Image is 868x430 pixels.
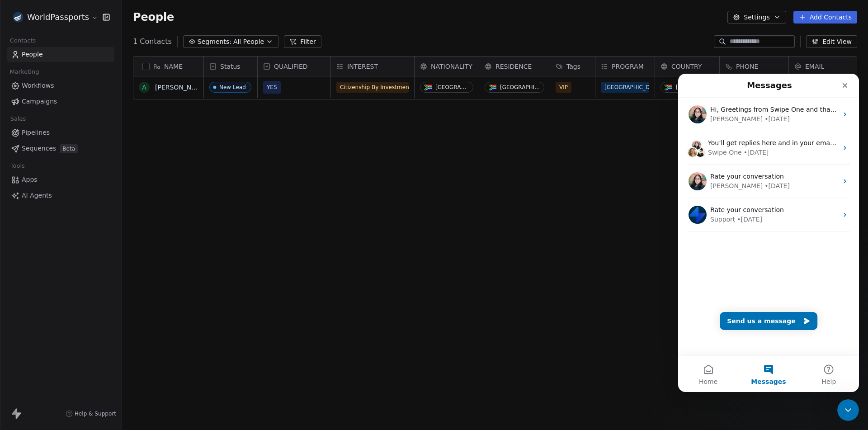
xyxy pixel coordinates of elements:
span: Help & Support [75,410,116,417]
div: Support [32,141,57,151]
span: QUALIFIED [274,62,308,71]
button: Messages [60,282,120,318]
div: [PERSON_NAME] [32,108,85,117]
div: RESIDENCE [479,57,550,76]
iframe: Intercom live chat [837,399,859,421]
span: NAME [164,62,183,71]
button: WorldPassports [11,9,96,25]
span: Tags [566,62,580,71]
span: YES [267,83,277,92]
button: Filter [284,35,321,48]
a: Workflows [7,78,114,93]
button: Edit View [806,35,857,48]
div: Swipe One [30,74,64,84]
button: Settings [727,11,786,24]
div: NATIONALITY [415,57,479,76]
div: PHONE [720,57,788,76]
span: Contacts [6,34,40,47]
img: Profile image for Mrinal [10,99,28,117]
a: AI Agents [7,188,114,203]
span: People [22,50,43,59]
div: PROGRAM [595,57,655,76]
div: [GEOGRAPHIC_DATA] [500,84,540,90]
span: Status [220,62,241,71]
a: People [7,47,114,62]
span: PHONE [736,62,758,71]
span: Apps [22,175,38,184]
span: COUNTRY [671,62,702,71]
span: NATIONALITY [431,62,472,71]
span: You’ll get replies here and in your email: ✉️ [EMAIL_ADDRESS][DOMAIN_NAME] Our usual reply time 🕒... [30,66,376,73]
span: Campaigns [22,97,57,106]
span: All People [233,37,264,47]
span: Sequences [22,144,56,153]
span: Citizenship By Investment [336,82,409,93]
div: A [142,83,146,92]
div: [GEOGRAPHIC_DATA] [435,84,469,90]
div: QUALIFIED [258,57,330,76]
span: Rate your conversation [32,132,106,140]
div: [GEOGRAPHIC_DATA] [676,84,710,90]
button: Help [121,282,181,318]
button: Send us a message [42,238,139,256]
div: COUNTRY [655,57,719,76]
span: Beta [60,144,78,153]
span: Pipelines [22,128,50,137]
span: Sales [6,112,30,126]
a: Help & Support [66,410,116,417]
a: Apps [7,172,114,187]
img: Profile image for Support [10,132,28,150]
span: Home [21,305,39,311]
span: Workflows [22,81,54,90]
div: NAME [133,57,203,76]
a: Pipelines [7,125,114,140]
div: • [DATE] [86,108,112,117]
span: Rate your conversation [32,99,106,106]
span: AI Agents [22,191,52,200]
button: Add Contacts [793,11,857,24]
div: Tags [550,57,595,76]
span: Help [143,305,158,311]
span: WorldPassports [27,11,89,23]
span: PROGRAM [612,62,644,71]
div: • [DATE] [59,141,84,151]
a: Campaigns [7,94,114,109]
span: RESIDENCE [495,62,532,71]
span: VIP [556,82,571,93]
a: [PERSON_NAME] [155,84,208,91]
img: favicon.webp [13,12,24,23]
span: Messages [73,305,108,311]
div: New Lead [219,84,246,90]
a: SequencesBeta [7,141,114,156]
span: INTEREST [347,62,378,71]
div: • [DATE] [66,74,91,84]
iframe: Intercom live chat [678,74,859,392]
div: INTEREST [331,57,414,76]
span: Segments: [198,37,231,47]
span: EMAIL [805,62,824,71]
span: People [133,10,174,24]
div: Status [204,57,257,76]
span: Tools [6,159,28,173]
span: Marketing [6,65,43,79]
div: grid [133,76,204,413]
span: [GEOGRAPHIC_DATA] [601,82,649,93]
span: 1 Contacts [133,36,172,47]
